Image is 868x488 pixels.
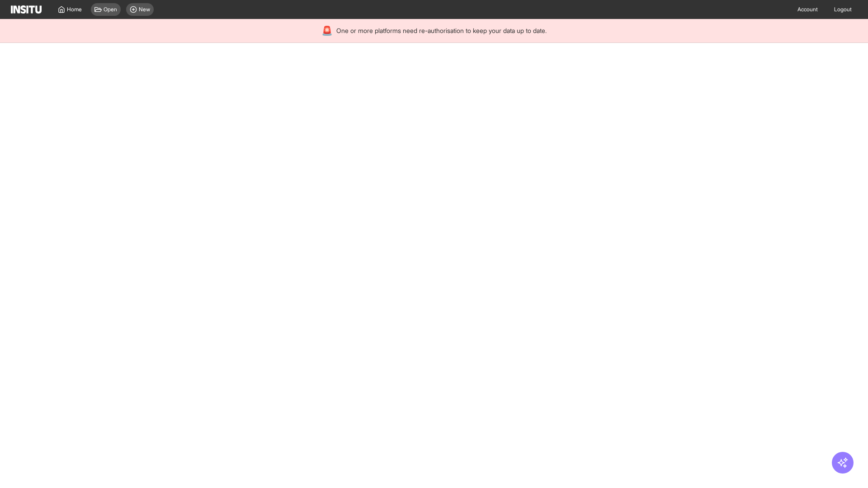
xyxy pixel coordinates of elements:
[336,26,547,35] span: One or more platforms need re-authorisation to keep your data up to date.
[11,5,42,14] img: Logo
[104,6,117,13] span: Open
[67,6,82,13] span: Home
[139,6,150,13] span: New
[321,24,333,37] div: 🚨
